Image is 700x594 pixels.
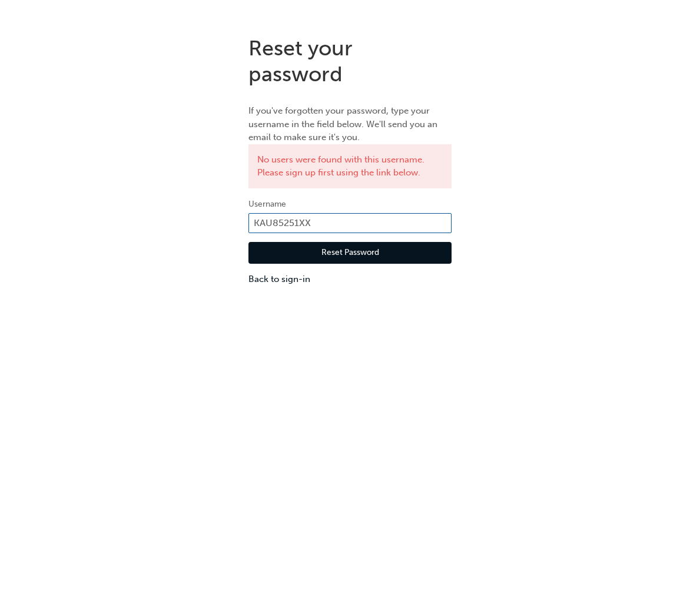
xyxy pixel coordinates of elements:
h1: Reset your password [248,35,452,87]
input: Username [248,213,452,233]
p: If you've forgotten your password, type your username in the field below. We'll send you an email... [248,104,452,144]
button: Reset Password [248,242,452,264]
div: No users were found with this username. Please sign up first using the link below. [248,144,452,188]
a: Back to sign-in [248,273,452,286]
label: Username [248,197,452,211]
